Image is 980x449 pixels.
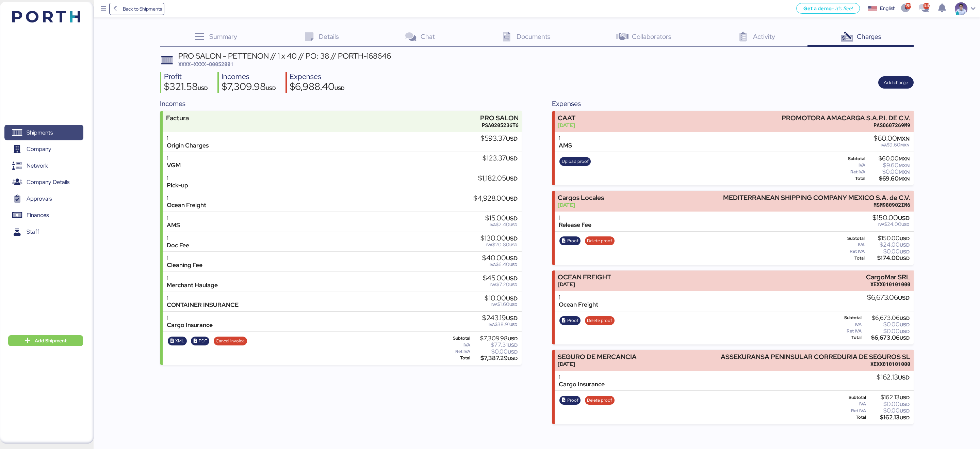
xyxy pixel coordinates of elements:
div: $6,988.40 [290,82,345,93]
div: Origin Charges [167,142,209,149]
div: Total [836,335,862,340]
div: XEXX010101000 [866,281,910,288]
div: $1.60 [485,302,518,307]
span: Proof [567,317,578,324]
button: Upload proof [559,157,591,166]
span: IVA [490,222,496,228]
div: Doc Fee [167,242,189,249]
div: Pick-up [167,182,188,189]
div: $243.19 [482,314,518,322]
div: SEGURO DE MERCANCIA [558,353,637,360]
span: Finances [27,210,49,220]
button: Add charge [878,76,914,89]
span: XXXX-XXXX-O0052001 [178,61,233,67]
span: Staff [27,227,39,237]
span: USD [509,282,518,288]
div: OCEAN FREIGHT [558,274,611,281]
div: $0.00 [472,349,518,354]
span: USD [900,235,910,242]
div: IVA [836,243,865,247]
span: USD [509,262,518,267]
span: MXN [899,176,910,182]
span: USD [506,195,518,202]
div: $15.00 [485,215,518,222]
span: Approvals [27,194,52,204]
span: USD [900,408,910,414]
div: $150.00 [872,214,910,222]
div: $593.37 [480,135,518,142]
div: Subtotal [836,395,866,400]
div: [DATE] [558,360,637,368]
div: $6.40 [482,262,518,267]
div: Ret IVA [836,408,866,413]
div: Subtotal [836,156,865,161]
span: USD [506,155,518,162]
span: MXN [899,162,910,169]
div: $130.00 [480,235,518,242]
div: Cargos Locales [558,194,604,201]
span: USD [900,335,910,341]
span: Company [27,144,51,154]
div: 1 [167,195,206,202]
div: Profit [164,72,208,82]
div: 1 [167,314,213,322]
span: USD [506,235,518,242]
div: 1 [167,215,180,222]
div: 1 [167,135,209,142]
button: XML [168,337,187,345]
span: USD [900,242,910,248]
div: MEDITERRANEAN SHIPPING COMPANY MEXICO S.A. de C.V. [723,194,910,201]
a: Company [4,141,83,157]
div: Total [836,176,865,181]
span: USD [901,222,910,227]
div: 1 [559,374,605,381]
span: USD [506,275,518,282]
div: $0.00 [866,249,910,254]
div: $1,182.05 [478,175,518,182]
span: USD [506,215,518,222]
div: $9.60 [867,163,910,168]
span: USD [509,322,518,327]
div: $0.00 [863,329,910,334]
span: USD [508,342,518,348]
button: Proof [559,236,581,245]
span: USD [198,85,208,91]
div: Cargo Insurance [167,322,213,329]
div: $162.13 [867,395,910,400]
div: $174.00 [866,256,910,261]
span: MXN [897,135,910,142]
span: USD [900,322,910,328]
div: $10.00 [485,295,518,302]
div: PRO SALON - PETTENON // 1 x 40 // PO: 38 // PORTH-168646 [178,52,391,60]
div: Total [836,256,865,261]
div: $162.13 [867,415,910,420]
span: USD [508,349,518,355]
div: Total [836,415,866,420]
div: $20.80 [480,242,518,247]
div: $321.58 [164,82,208,93]
div: Factura [166,114,189,122]
div: $162.13 [877,374,910,381]
button: PDF [191,337,209,345]
span: Delete proof [587,317,612,324]
span: Delete proof [587,237,612,245]
div: $45.00 [483,275,518,282]
div: XEXX010101000 [721,360,910,368]
span: MXN [899,169,910,175]
div: Ret IVA [836,249,865,254]
a: Back to Shipments [109,3,165,15]
span: Proof [567,237,578,245]
div: Expenses [552,98,914,109]
div: $60.00 [873,135,910,142]
div: Ocean Freight [167,202,206,209]
span: IVA [490,262,496,267]
span: MXN [900,142,910,148]
div: Cleaning Fee [167,262,202,269]
div: 1 [559,135,572,142]
div: $7,309.98 [222,82,276,93]
span: IVA [486,242,492,248]
div: $7,387.29 [472,356,518,361]
div: $150.00 [866,236,910,241]
span: USD [509,302,518,307]
div: 1 [167,254,202,262]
